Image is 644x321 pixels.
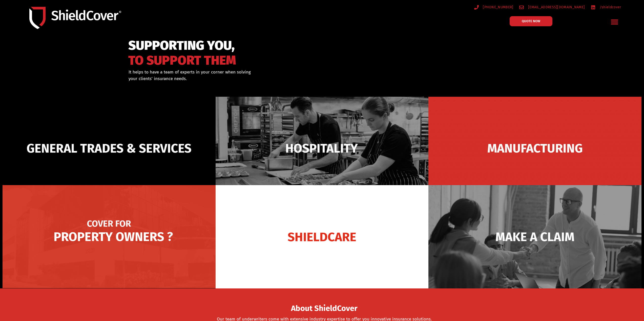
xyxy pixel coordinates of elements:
[29,7,121,29] img: Shield-Cover-Underwriting-Australia-logo-full
[598,4,621,10] span: /shieldcover
[591,4,621,10] a: /shieldcover
[128,40,236,51] span: SUPPORTING YOU,
[474,4,513,10] a: [PHONE_NUMBER]
[519,4,585,10] a: [EMAIL_ADDRESS][DOMAIN_NAME]
[510,16,552,26] a: QUOTE NOW
[522,19,540,23] span: QUOTE NOW
[527,4,585,10] span: [EMAIL_ADDRESS][DOMAIN_NAME]
[129,69,348,82] div: It helps to have a team of experts in your corner when solving
[291,307,357,312] a: About ShieldCover
[609,16,620,28] div: Menu Toggle
[291,305,357,312] span: About ShieldCover
[129,76,348,82] p: your clients’ insurance needs.
[482,4,513,10] span: [PHONE_NUMBER]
